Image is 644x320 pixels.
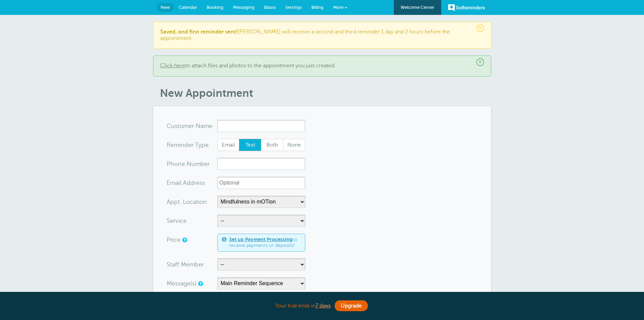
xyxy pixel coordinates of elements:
[160,29,484,42] p: [PERSON_NAME] will receive a second and third reminder 1 day and 2 hours before the appointment.
[167,199,207,205] label: Appt. Location
[218,139,239,151] span: Email
[178,180,194,186] span: il Add
[161,5,170,10] span: New
[476,24,484,32] span: ×
[167,142,209,148] label: Reminder Type
[167,158,217,170] div: mber
[476,58,484,66] span: ×
[167,218,187,224] label: Service
[239,139,261,151] span: Text
[217,139,240,151] label: Email
[167,261,204,268] label: Staff Member
[261,139,283,151] span: Both
[167,180,178,186] span: Ema
[167,237,181,243] label: Price
[217,177,305,189] input: Optional
[261,139,283,151] label: Both
[229,237,292,242] a: Set up Payment Processing
[207,5,223,10] span: Booking
[283,139,305,151] label: None
[160,63,185,69] a: Click here
[160,63,484,69] p: to attach files and photos to the appointment you just created.
[283,139,305,151] span: None
[335,300,368,311] a: Upgrade
[617,293,637,313] iframe: Resource center
[167,123,177,129] span: Cus
[167,280,196,286] label: Message(s)
[239,139,261,151] label: Text
[311,5,324,10] span: Billing
[167,120,217,132] div: ame
[167,161,178,167] span: Pho
[179,5,197,10] span: Calendar
[167,177,217,189] div: ress
[285,5,302,10] span: Settings
[198,281,202,286] a: Simple templates and custom messages will use the reminder schedule set under Settings > Reminder...
[182,238,186,242] a: An optional price for the appointment. If you set a price, you can include a payment link in your...
[233,5,255,10] span: Messaging
[178,161,195,167] span: ne Nu
[157,3,174,12] a: New
[315,303,331,309] a: 7 days
[153,299,491,313] div: Your trial ends in .
[333,5,343,10] span: More
[264,5,276,10] span: Blasts
[160,87,491,100] h1: New Appointment
[160,29,238,35] b: Saved, and first reminder sent!
[177,123,200,129] span: tomer N
[229,237,301,249] span: to receive payments or deposits!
